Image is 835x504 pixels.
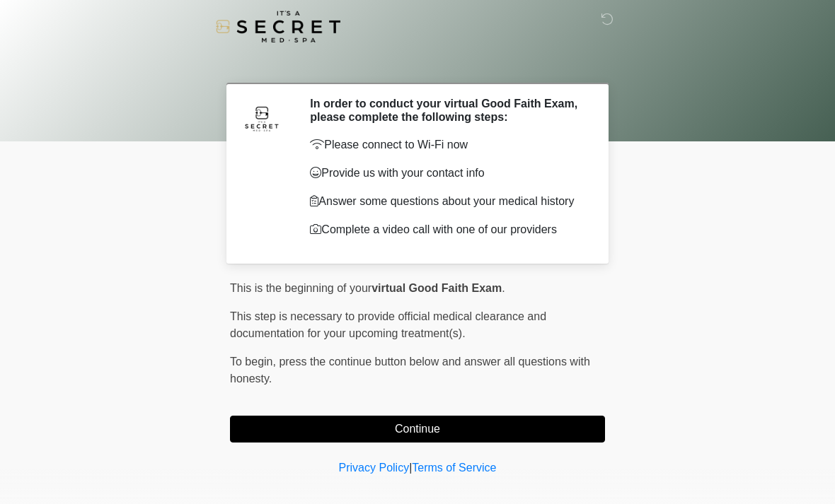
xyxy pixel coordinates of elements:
p: Provide us with your contact info [310,165,584,182]
img: It's A Secret Med Spa Logo [216,11,340,42]
strong: virtual Good Faith Exam [372,282,502,294]
h2: In order to conduct your virtual Good Faith Exam, please complete the following steps: [310,97,584,124]
img: Agent Avatar [241,97,283,139]
span: To begin, [230,356,279,368]
a: Privacy Policy [339,462,410,474]
p: Please connect to Wi-Fi now [310,136,584,153]
p: Complete a video call with one of our providers [310,221,584,238]
p: Answer some questions about your medical history [310,193,584,210]
span: This is the beginning of your [230,282,372,294]
a: | [409,462,412,474]
button: Continue [230,416,605,443]
span: press the continue button below and answer all questions with honesty. [230,356,590,385]
h1: ‎ ‎ [219,51,616,77]
a: Terms of Service [412,462,496,474]
span: . [502,282,505,294]
span: This step is necessary to provide official medical clearance and documentation for your upcoming ... [230,310,546,339]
